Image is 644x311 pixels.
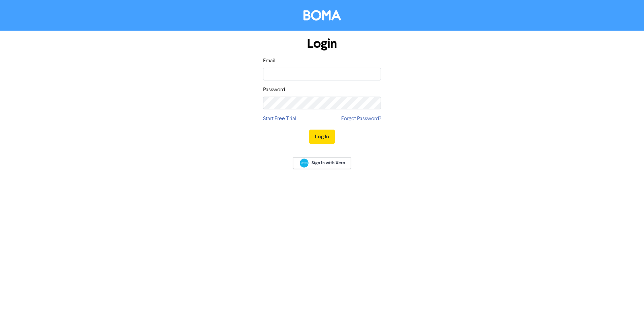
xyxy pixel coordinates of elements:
[309,130,335,144] button: Log In
[263,115,296,123] a: Start Free Trial
[303,10,341,21] img: BOMA Logo
[312,160,345,166] span: Sign In with Xero
[293,157,351,169] a: Sign In with Xero
[263,36,381,51] h1: Login
[263,86,285,94] label: Password
[300,159,309,168] img: Xero logo
[341,115,381,123] a: Forgot Password?
[263,57,276,65] label: Email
